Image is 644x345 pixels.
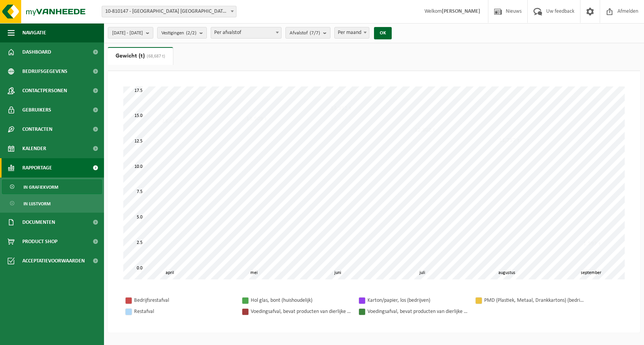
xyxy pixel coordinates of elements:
[290,27,320,39] span: Afvalstof
[335,27,369,38] span: Per maand
[2,196,102,211] a: In lijstvorm
[112,27,143,39] span: [DATE] - [DATE]
[367,296,468,305] div: Karton/papier, los (bedrijven)
[244,115,269,123] div: 13,909 t
[497,137,522,144] div: 11,757 t
[211,27,282,39] span: Per afvalstof
[22,23,46,42] span: Navigatie
[374,27,392,39] button: OK
[367,307,468,316] div: Voedingsafval, bevat producten van dierlijke oorsprong, onverpakt, categorie 3
[102,6,236,17] span: 10-810147 - VAN DER VALK HOTEL ANTWERPEN NV - BORGERHOUT
[23,196,50,211] span: In lijstvorm
[413,126,437,134] div: 12,802 t
[161,27,196,39] span: Vestigingen
[211,27,281,38] span: Per afvalstof
[2,179,102,194] a: In grafiekvorm
[108,47,173,65] a: Gewicht (t)
[134,307,234,316] div: Restafval
[134,296,234,305] div: Bedrijfsrestafval
[186,30,196,36] count: (2/2)
[22,100,51,120] span: Gebruikers
[310,30,320,36] count: (7/7)
[145,54,165,59] span: (68,687 t)
[251,296,351,305] div: Hol glas, bont (huishoudelijk)
[334,27,369,39] span: Per maand
[22,120,52,139] span: Contracten
[329,105,353,112] div: 14,932 t
[108,27,153,39] button: [DATE] - [DATE]
[160,117,184,125] div: 13,690 t
[22,232,57,251] span: Product Shop
[22,42,51,62] span: Dashboard
[22,251,85,271] span: Acceptatievoorwaarden
[22,213,55,232] span: Documenten
[285,27,330,39] button: Afvalstof(7/7)
[581,240,603,248] div: 1,597 t
[22,62,67,81] span: Bedrijfsgegevens
[22,81,67,100] span: Contactpersonen
[251,307,351,316] div: Voedingsafval, bevat producten van dierlijke oorsprong, gemengde verpakking (exclusief glas), cat...
[23,180,58,194] span: In grafiekvorm
[442,8,480,14] strong: [PERSON_NAME]
[22,139,46,158] span: Kalender
[157,27,207,39] button: Vestigingen(2/2)
[484,296,584,305] div: PMD (Plastiek, Metaal, Drankkartons) (bedrijven)
[102,6,236,17] span: 10-810147 - VAN DER VALK HOTEL ANTWERPEN NV - BORGERHOUT
[22,158,52,178] span: Rapportage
